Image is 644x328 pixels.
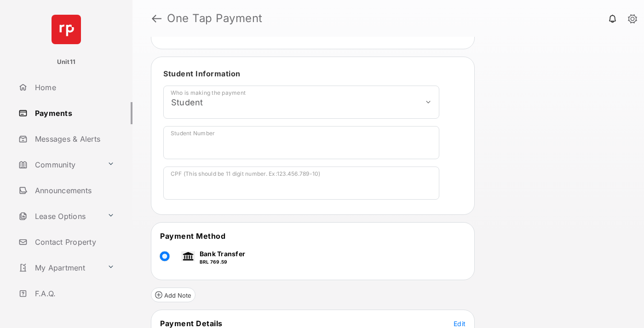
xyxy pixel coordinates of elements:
[181,251,195,261] img: bank.png
[15,257,103,279] a: My Apartment
[15,205,103,227] a: Lease Options
[15,154,103,176] a: Community
[160,319,223,328] span: Payment Details
[200,249,245,259] p: Bank Transfer
[52,15,81,44] img: svg+xml;base64,PHN2ZyB4bWxucz0iaHR0cDovL3d3dy53My5vcmcvMjAwMC9zdmciIHdpZHRoPSI2NCIgaGVpZ2h0PSI2NC...
[454,319,466,328] button: Edit
[15,128,132,150] a: Messages & Alerts
[454,320,466,328] span: Edit
[163,69,241,78] span: Student Information
[15,282,132,305] a: F.A.Q.
[57,58,76,67] p: Unit11
[15,231,132,253] a: Contact Property
[15,76,132,98] a: Home
[160,231,225,241] span: Payment Method
[167,13,263,24] strong: One Tap Payment
[15,179,132,201] a: Announcements
[151,288,195,302] button: Add Note
[15,102,132,124] a: Payments
[200,259,245,265] p: BRL 769.59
